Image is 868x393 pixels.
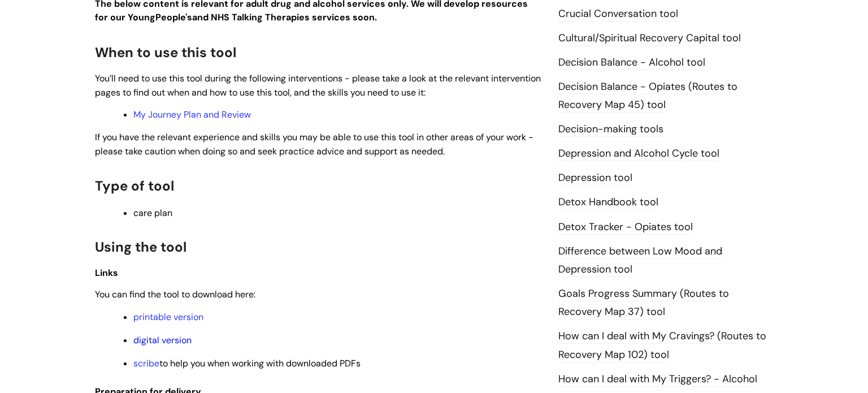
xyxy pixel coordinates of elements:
a: Crucial Conversation tool [558,7,678,21]
a: digital version [133,334,192,346]
a: Decision Balance - Opiates (Routes to Recovery Map 45) tool [558,80,737,113]
span: Type of tool [95,177,174,195]
a: Difference between Low Mood and Depression tool [558,244,722,277]
span: If you have the relevant experience and skills you may be able to use this tool in other areas of... [95,131,533,157]
strong: People's [155,11,192,23]
a: Depression tool [558,171,632,185]
span: You can find the tool to download here: [95,288,255,300]
span: care plan [133,207,172,219]
span: You’ll need to use this tool during the following interventions - please take a look at the relev... [95,72,541,98]
a: My Journey Plan and Review [133,109,251,120]
span: Links [95,267,118,279]
a: Decision-making tools [558,122,663,137]
a: How can I deal with My Cravings? (Routes to Recovery Map 102) tool [558,329,766,362]
span: to help you when working with downloaded PDFs [133,357,361,369]
a: Depression and Alcohol Cycle tool [558,146,719,161]
a: Decision Balance - Alcohol tool [558,55,705,70]
a: Detox Tracker - Opiates tool [558,220,693,235]
span: When to use this tool [95,44,236,61]
a: printable version [133,311,203,323]
a: scribe [133,357,159,369]
a: Detox Handbook tool [558,195,658,210]
a: Cultural/Spiritual Recovery Capital tool [558,31,741,46]
a: Goals Progress Summary (Routes to Recovery Map 37) tool [558,287,729,319]
span: Using the tool [95,238,186,256]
